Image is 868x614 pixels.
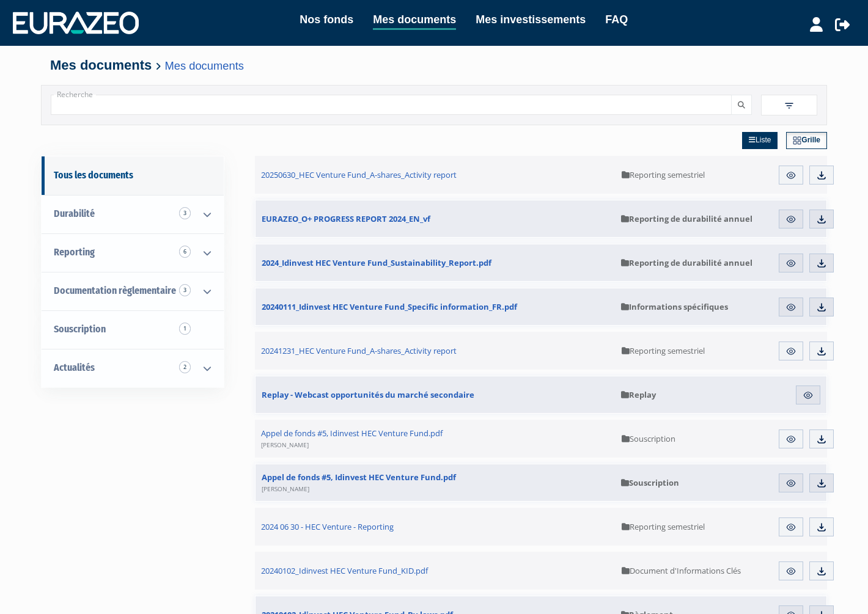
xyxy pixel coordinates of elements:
[793,136,801,145] img: grid.svg
[261,345,457,356] span: 20241231_HEC Venture Fund_A-shares_Activity report
[622,169,705,180] span: Reporting semestriel
[179,323,191,335] span: 1
[179,207,191,219] span: 3
[179,246,191,258] span: 6
[261,169,457,180] span: 20250630_HEC Venture Fund_A-shares_Activity report
[256,244,615,281] a: 2024_Idinvest HEC Venture Fund_Sustainability_Report.pdf
[816,346,827,357] img: download.svg
[816,566,827,577] img: download.svg
[262,389,474,400] span: Replay - Webcast opportunités du marché secondaire
[255,552,616,590] a: 20240102_Idinvest HEC Venture Fund_KID.pdf
[256,464,615,501] a: Appel de fonds #5, Idinvest HEC Venture Fund.pdf[PERSON_NAME]
[622,345,705,356] span: Reporting semestriel
[256,376,615,413] a: Replay - Webcast opportunités du marché secondaire
[262,257,491,268] span: 2024_Idinvest HEC Venture Fund_Sustainability_Report.pdf
[256,200,615,237] a: EURAZEO_O+ PROGRESS REPORT 2024_EN_vf
[54,362,95,373] span: Actualités
[50,58,818,73] h4: Mes documents
[255,156,616,194] a: 20250630_HEC Venture Fund_A-shares_Activity report
[262,484,309,493] span: [PERSON_NAME]
[476,11,586,28] a: Mes investissements
[622,565,741,576] span: Document d'Informations Clés
[786,132,827,149] a: Grille
[179,284,191,296] span: 3
[816,522,827,533] img: download.svg
[255,508,616,546] a: 2024 06 30 - HEC Venture - Reporting
[605,11,628,28] a: FAQ
[262,301,517,312] span: 20240111_Idinvest HEC Venture Fund_Specific information_FR.pdf
[742,132,778,149] a: Liste
[256,288,615,325] a: 20240111_Idinvest HEC Venture Fund_Specific information_FR.pdf
[816,170,827,181] img: download.svg
[621,213,752,224] span: Reporting de durabilité annuel
[54,323,106,335] span: Souscription
[165,59,244,72] a: Mes documents
[255,420,616,458] a: Appel de fonds #5, Idinvest HEC Venture Fund.pdf[PERSON_NAME]
[621,389,656,400] span: Replay
[42,349,224,387] a: Actualités 2
[262,472,456,494] span: Appel de fonds #5, Idinvest HEC Venture Fund.pdf
[51,95,732,115] input: Recherche
[621,301,728,312] span: Informations spécifiques
[803,390,814,401] img: eye.svg
[54,246,95,258] span: Reporting
[816,434,827,445] img: download.svg
[621,477,679,488] span: Souscription
[261,428,443,450] span: Appel de fonds #5, Idinvest HEC Venture Fund.pdf
[261,521,394,532] span: 2024 06 30 - HEC Venture - Reporting
[785,478,796,489] img: eye.svg
[785,434,796,445] img: eye.svg
[42,195,224,233] a: Durabilité 3
[42,310,224,349] a: Souscription1
[816,302,827,313] img: download.svg
[785,566,796,577] img: eye.svg
[785,258,796,269] img: eye.svg
[621,257,752,268] span: Reporting de durabilité annuel
[179,361,191,373] span: 2
[54,208,95,219] span: Durabilité
[42,233,224,272] a: Reporting 6
[261,565,428,576] span: 20240102_Idinvest HEC Venture Fund_KID.pdf
[785,214,796,225] img: eye.svg
[261,440,309,449] span: [PERSON_NAME]
[785,302,796,313] img: eye.svg
[373,11,456,30] a: Mes documents
[785,522,796,533] img: eye.svg
[54,285,176,296] span: Documentation règlementaire
[262,213,430,224] span: EURAZEO_O+ PROGRESS REPORT 2024_EN_vf
[622,433,675,444] span: Souscription
[816,258,827,269] img: download.svg
[816,214,827,225] img: download.svg
[622,521,705,532] span: Reporting semestriel
[816,478,827,489] img: download.svg
[785,170,796,181] img: eye.svg
[784,100,795,111] img: filter.svg
[300,11,353,28] a: Nos fonds
[42,272,224,310] a: Documentation règlementaire 3
[255,332,616,370] a: 20241231_HEC Venture Fund_A-shares_Activity report
[42,156,224,195] a: Tous les documents
[785,346,796,357] img: eye.svg
[13,12,139,34] img: 1732889491-logotype_eurazeo_blanc_rvb.png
